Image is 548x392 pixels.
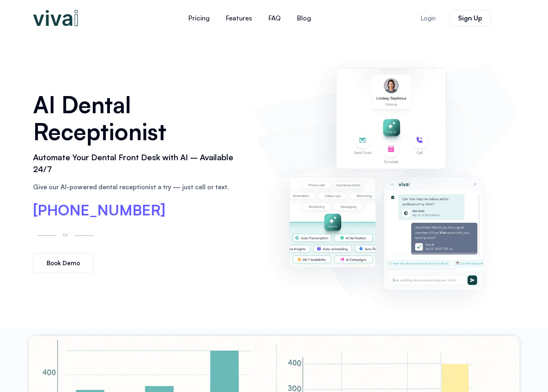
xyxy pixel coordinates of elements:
a: Sign Up [450,10,491,26]
a: Book Demo [33,253,94,273]
span: Book Demo [47,260,80,266]
nav: Menu [131,8,368,28]
p: or [60,230,70,239]
a: [PHONE_NUMBER] [33,203,166,217]
a: FAQ [260,8,289,28]
span: Login [421,15,436,21]
a: Features [218,8,260,28]
h2: Automate Your Dental Front Desk with AI – Available 24/7 [33,152,244,175]
h1: AI Dental Receptionist [33,91,244,145]
p: Give our AI-powered dental receptionist a try — just call or text. [33,182,244,192]
a: Pricing [180,8,218,28]
a: Blog [289,8,319,28]
a: Login [411,10,445,26]
img: AI dental receptionist dashboard – virtual receptionist dental office [256,50,515,314]
span: Sign Up [458,15,482,21]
